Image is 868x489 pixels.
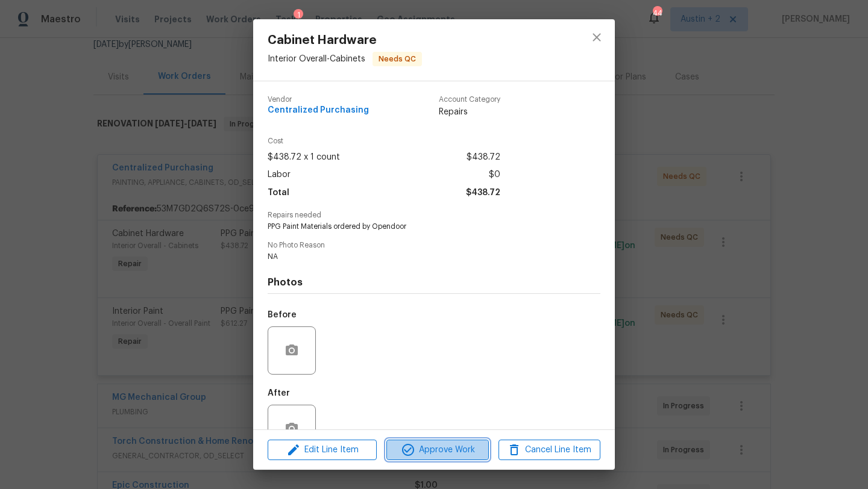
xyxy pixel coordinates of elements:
[268,55,365,63] span: Interior Overall - Cabinets
[268,222,567,232] span: PPG Paint Materials ordered by Opendoor
[271,443,373,458] span: Edit Line Item
[390,443,485,458] span: Approve Work
[653,7,661,19] div: 44
[268,137,500,145] span: Cost
[502,443,597,458] span: Cancel Line Item
[268,106,369,115] span: Centralized Purchasing
[268,389,290,397] h5: After
[466,184,500,202] span: $438.72
[268,276,600,288] h4: Photos
[374,53,421,65] span: Needs QC
[268,252,567,262] span: NA
[268,96,369,104] span: Vendor
[467,149,500,166] span: $438.72
[268,34,422,47] span: Cabinet Hardware
[268,211,600,219] span: Repairs needed
[268,184,289,202] span: Total
[268,149,340,166] span: $438.72 x 1 count
[268,166,291,184] span: Labor
[268,311,297,319] h5: Before
[439,106,500,118] span: Repairs
[294,9,303,21] div: 1
[268,440,377,461] button: Edit Line Item
[386,440,488,461] button: Approve Work
[498,440,600,461] button: Cancel Line Item
[489,166,500,184] span: $0
[582,23,611,52] button: close
[439,96,500,104] span: Account Category
[268,241,600,249] span: No Photo Reason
